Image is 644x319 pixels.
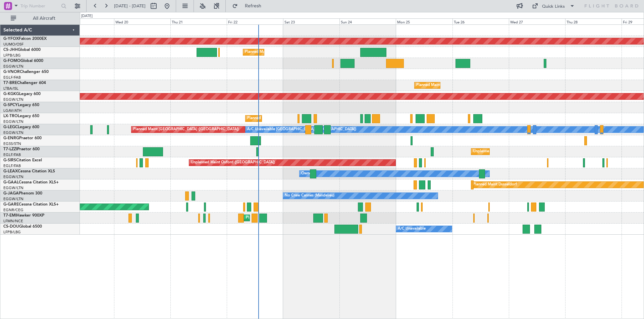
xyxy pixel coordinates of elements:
span: G-GARE [3,203,19,207]
a: LX-TROLegacy 650 [3,114,39,118]
a: LFMN/NCE [3,219,23,224]
a: T7-EMIHawker 900XP [3,214,44,218]
a: G-YFOXFalcon 2000EX [3,37,47,41]
a: EGGW/LTN [3,196,23,202]
div: Unplanned Maint Oxford ([GEOGRAPHIC_DATA]) [191,158,275,168]
span: LX-TRO [3,114,18,118]
a: LFPB/LBG [3,53,21,58]
div: Thu 28 [565,18,622,24]
span: CS-JHH [3,48,18,52]
div: No Crew Cannes (Mandelieu) [285,191,334,201]
div: Owner [301,169,313,179]
span: G-LEAX [3,169,18,173]
span: G-LEGC [3,125,18,129]
span: T7-BRE [3,81,17,85]
div: Thu 21 [170,18,227,24]
div: A/C Unavailable [GEOGRAPHIC_DATA] ([GEOGRAPHIC_DATA]) [247,125,356,135]
div: Sat 23 [283,18,339,24]
div: [DATE] [81,13,93,19]
div: Planned Maint [GEOGRAPHIC_DATA] ([GEOGRAPHIC_DATA]) [133,125,239,135]
a: CS-DOUGlobal 6500 [3,225,42,229]
div: Tue 26 [452,18,509,24]
a: G-KGKGLegacy 600 [3,92,41,96]
a: EGSS/STN [3,141,21,146]
div: Quick Links [542,3,565,10]
a: EGGW/LTN [3,64,23,69]
span: G-SIRS [3,158,16,162]
a: G-ENRGPraetor 600 [3,136,42,140]
a: EGGW/LTN [3,97,23,102]
div: Planned Maint Chester [246,213,284,223]
a: EGNR/CEG [3,208,23,213]
span: Refresh [239,4,267,8]
button: Refresh [229,1,269,11]
div: Unplanned Maint [GEOGRAPHIC_DATA] ([GEOGRAPHIC_DATA]) [473,147,583,157]
div: Wed 27 [509,18,565,24]
div: Mon 25 [396,18,452,24]
a: G-SIRSCitation Excel [3,158,42,162]
a: G-GAALCessna Citation XLS+ [3,180,59,184]
a: G-VNORChallenger 650 [3,70,49,74]
span: G-JAGA [3,191,19,195]
button: Quick Links [529,1,578,11]
a: EGGW/LTN [3,185,23,190]
a: EGLF/FAB [3,152,21,157]
div: Wed 20 [114,18,170,24]
a: G-SPCYLegacy 650 [3,103,39,107]
span: T7-EMI [3,214,16,218]
span: G-FOMO [3,59,20,63]
span: G-YFOX [3,37,19,41]
span: T7-LZZI [3,147,17,151]
div: Sun 24 [339,18,396,24]
div: Fri 22 [227,18,283,24]
a: UUMO/OSF [3,42,23,47]
span: G-KGKG [3,92,19,96]
div: Planned Maint [GEOGRAPHIC_DATA] ([GEOGRAPHIC_DATA]) [247,113,353,124]
a: EGGW/LTN [3,174,23,179]
div: A/C Unavailable [398,224,426,234]
span: G-VNOR [3,70,20,74]
span: All Aircraft [17,16,71,21]
a: EGGW/LTN [3,119,23,124]
span: G-SPCY [3,103,18,107]
div: Tue 19 [58,18,114,24]
a: EGGW/LTN [3,130,23,135]
a: LGAV/ATH [3,108,21,113]
span: CS-DOU [3,225,19,229]
div: Planned Maint Warsaw ([GEOGRAPHIC_DATA]) [416,80,497,90]
a: T7-BREChallenger 604 [3,81,46,85]
div: Planned Maint Dusseldorf [473,180,517,190]
input: Trip Number [20,1,59,11]
a: EGLF/FAB [3,163,21,168]
a: EGLF/FAB [3,75,21,80]
a: LTBA/ISL [3,86,18,91]
a: LFPB/LBG [3,230,21,235]
span: G-GAAL [3,180,19,184]
a: G-GARECessna Citation XLS+ [3,203,59,207]
div: Planned Maint [GEOGRAPHIC_DATA] ([GEOGRAPHIC_DATA]) [245,47,351,57]
span: G-ENRG [3,136,19,140]
a: G-LEAXCessna Citation XLS [3,169,55,173]
button: All Aircraft [7,13,73,24]
a: T7-LZZIPraetor 600 [3,147,40,151]
a: G-JAGAPhenom 300 [3,191,42,195]
a: CS-JHHGlobal 6000 [3,48,41,52]
a: G-FOMOGlobal 6000 [3,59,43,63]
span: [DATE] - [DATE] [114,3,146,9]
a: G-LEGCLegacy 600 [3,125,39,129]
